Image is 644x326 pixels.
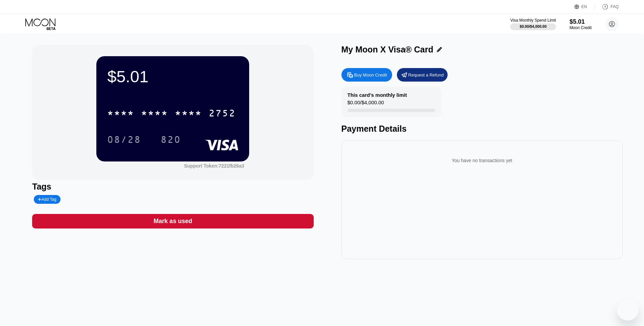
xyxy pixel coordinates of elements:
[209,109,236,119] div: 2752
[348,92,407,98] div: This card’s monthly limit
[520,24,547,28] div: $0.00 / $4,000.00
[161,135,181,146] div: 820
[397,68,448,82] div: Request a Refund
[574,3,595,10] div: EN
[156,131,186,148] div: 820
[581,4,587,9] div: EN
[611,4,619,9] div: FAQ
[341,45,433,55] div: My Moon X Visa® Card
[184,163,244,169] div: Support Token:7221fb26a3
[347,151,617,170] div: You have no transactions yet
[184,163,244,169] div: Support Token: 7221fb26a3
[408,72,444,78] div: Request a Refund
[38,197,56,202] div: Add Tag
[617,299,639,321] iframe: Кнопка запуска окна обмена сообщениями
[107,67,238,86] div: $5.01
[510,18,556,30] div: Visa Monthly Spend Limit$0.00/$4,000.00
[570,18,592,25] div: $5.01
[341,124,623,134] div: Payment Details
[570,25,592,30] div: Moon Credit
[34,195,60,204] div: Add Tag
[341,68,392,82] div: Buy Moon Credit
[107,135,141,146] div: 08/28
[102,131,146,148] div: 08/28
[153,217,192,225] div: Mark as used
[510,18,556,23] div: Visa Monthly Spend Limit
[348,100,384,109] div: $0.00 / $4,000.00
[595,3,619,10] div: FAQ
[354,72,387,78] div: Buy Moon Credit
[570,18,592,30] div: $5.01Moon Credit
[32,214,313,229] div: Mark as used
[32,182,313,192] div: Tags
